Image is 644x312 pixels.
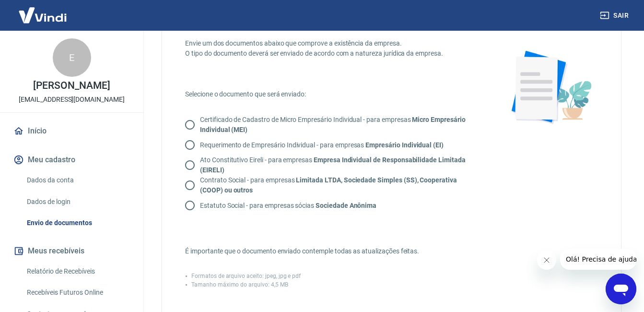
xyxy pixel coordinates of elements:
img: foto-documento-flower.19a65ad63fe92b90d685.png [502,38,598,134]
div: E [53,38,91,77]
a: Recebíveis Futuros Online [23,283,132,302]
p: Estatuto Social - para empresas sócias [200,201,376,211]
p: Formatos de arquivo aceito: jpeg, jpg e pdf [191,272,301,280]
p: Tamanho máximo do arquivo: 4,5 MB [191,280,288,289]
img: Vindi [12,0,74,30]
iframe: Fechar mensagem [537,251,556,270]
p: Ato Constitutivo Eireli - para empresas [200,155,471,175]
iframe: Botão para abrir a janela de mensagens [606,274,636,304]
p: É importante que o documento enviado contemple todas as atualizações feitas. [185,246,479,256]
strong: Empresário Individual (EI) [365,141,444,149]
p: [PERSON_NAME] [33,81,110,91]
span: Olá! Precisa de ajuda? [6,7,81,14]
button: Meu cadastro [12,149,132,170]
a: Relatório de Recebíveis [23,262,132,281]
a: Envio de documentos [23,213,132,233]
p: O tipo do documento deverá ser enviado de acordo com a natureza jurídica da empresa. [185,48,479,59]
p: Selecione o documento que será enviado: [185,89,479,99]
strong: Micro Empresário Individual (MEI) [200,116,466,133]
a: Início [12,120,132,142]
strong: Sociedade Anônima [316,202,376,209]
button: Meus recebíveis [12,240,132,262]
p: [EMAIL_ADDRESS][DOMAIN_NAME] [19,95,125,105]
p: Requerimento de Empresário Individual - para empresas [200,140,444,150]
button: Sair [598,7,632,24]
p: Contrato Social - para empresas [200,175,471,195]
a: Dados de login [23,192,132,212]
iframe: Mensagem da empresa [560,249,636,270]
p: Certificado de Cadastro de Micro Empresário Individual - para empresas [200,115,471,135]
p: Envie um dos documentos abaixo que comprove a existência da empresa. [185,38,479,48]
a: Dados da conta [23,170,132,190]
strong: Empresa Individual de Responsabilidade Limitada (EIRELI) [200,156,466,174]
strong: Limitada LTDA, Sociedade Simples (SS), Cooperativa (COOP) ou outros [200,176,457,194]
